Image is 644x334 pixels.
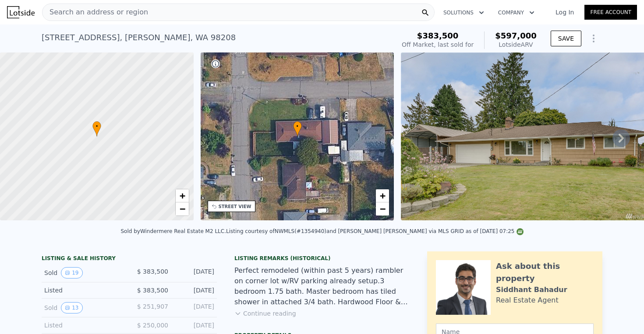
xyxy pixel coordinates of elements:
div: [STREET_ADDRESS] , [PERSON_NAME] , WA 98208 [42,31,236,44]
div: Ask about this property [496,260,594,285]
span: + [179,190,185,201]
button: View historical data [61,302,82,313]
span: $597,000 [495,31,537,40]
span: + [380,190,386,201]
span: $383,500 [417,31,459,40]
a: Zoom in [376,189,389,202]
span: • [92,122,101,130]
div: Listing Remarks (Historical) [234,255,410,262]
div: Perfect remodeled (within past 5 years) rambler on corner lot w/RV parking already setup.3 bedroo... [234,265,410,307]
span: − [179,203,185,214]
div: [DATE] [175,321,214,330]
a: Free Account [584,5,637,20]
div: • [92,121,101,136]
div: [DATE] [175,267,214,278]
div: Listing courtesy of NWMLS (#1354940) and [PERSON_NAME] [PERSON_NAME] via MLS GRID as of [DATE] 07:25 [226,228,524,234]
div: Lotside ARV [495,40,537,49]
div: Listed [44,321,122,330]
button: Solutions [436,5,491,21]
button: Continue reading [234,309,296,318]
div: Real Estate Agent [496,295,559,306]
button: Company [491,5,541,21]
div: Sold [44,302,122,313]
span: − [380,203,386,214]
span: $ 251,907 [137,303,168,310]
div: LISTING & SALE HISTORY [42,255,217,264]
a: Zoom out [376,202,389,216]
div: Sold by Windermere Real Estate M2 LLC . [120,228,226,234]
div: Off Market, last sold for [402,40,474,49]
div: Listed [44,286,122,295]
button: Show Options [585,30,602,47]
a: Zoom out [176,202,189,216]
button: SAVE [551,31,581,46]
div: • [293,121,302,136]
span: Search an address or region [42,7,148,17]
a: Log In [545,8,584,17]
img: Lotside [7,6,35,18]
span: $ 383,500 [137,287,168,294]
div: Siddhant Bahadur [496,285,567,295]
button: View historical data [61,267,82,278]
span: $ 383,500 [137,268,168,275]
img: NWMLS Logo [517,228,524,235]
span: $ 250,000 [137,322,168,329]
div: [DATE] [175,286,214,295]
div: Sold [44,267,122,278]
span: • [293,122,302,130]
a: Zoom in [176,189,189,202]
div: [DATE] [175,302,214,313]
div: STREET VIEW [219,203,251,210]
